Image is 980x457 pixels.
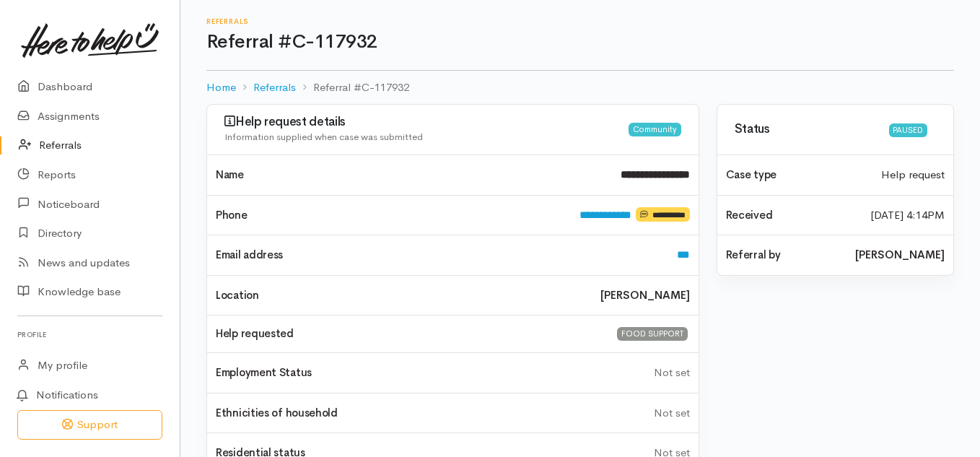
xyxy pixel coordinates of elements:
[216,209,562,222] h4: Phone
[216,249,660,261] h4: Email address
[206,32,954,53] h1: Referral #C-117932
[216,406,338,419] span: Ethnicities of household
[617,327,687,341] div: FOOD SUPPORT
[216,328,598,340] h4: Help requested
[726,169,864,181] h4: Case type
[296,79,409,96] li: Referral #C-117932
[629,123,681,136] div: Community
[206,71,954,105] nav: breadcrumb
[216,365,312,379] span: Employment Status
[735,123,880,136] h3: Status
[654,406,690,419] span: Not set
[206,17,954,25] h6: Referrals
[17,410,162,440] button: Support
[224,115,629,129] h3: Help request details
[224,131,423,143] span: Information supplied when case was submitted
[206,79,236,96] a: Home
[872,167,953,183] div: Help request
[253,79,296,96] a: Referrals
[855,247,945,264] b: [PERSON_NAME]
[889,123,927,137] div: Paused
[216,290,583,302] h4: Location
[600,287,690,304] b: [PERSON_NAME]
[726,249,838,261] h4: Referral by
[216,169,603,181] h4: Name
[17,325,162,344] h6: Profile
[726,209,853,222] h4: Received
[870,207,945,224] time: [DATE] 4:14PM
[654,365,690,379] span: Not set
